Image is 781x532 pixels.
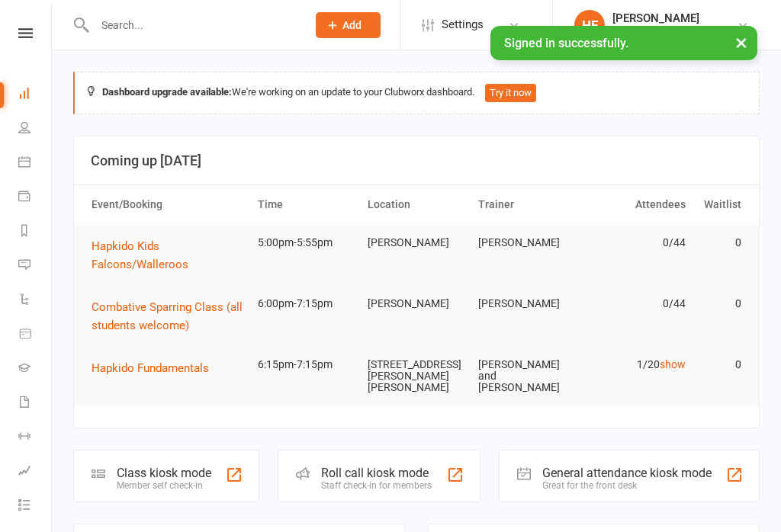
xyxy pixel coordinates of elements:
td: [STREET_ADDRESS][PERSON_NAME][PERSON_NAME] [361,347,471,406]
th: Location [361,185,471,224]
td: 0/44 [582,286,693,322]
button: Add [316,12,381,38]
th: Time [251,185,362,224]
div: HF [574,10,605,40]
td: [PERSON_NAME] [361,225,471,261]
div: Class kiosk mode [117,466,211,480]
td: 0 [693,225,747,261]
div: Member self check-in [117,480,211,491]
button: Hapkido Fundamentals [92,359,220,377]
div: [PERSON_NAME] [612,11,722,25]
a: show [660,358,686,370]
div: General attendance kiosk mode [542,466,712,480]
td: 5:00pm-5:55pm [251,225,362,261]
td: 0 [693,347,747,383]
a: Dashboard [18,78,53,112]
a: Assessments [18,455,53,489]
th: Attendees [582,185,693,224]
input: Search... [90,14,296,36]
a: Calendar [18,146,53,181]
span: Add [342,19,362,31]
a: Payments [18,181,53,215]
span: Hapkido Kids Falcons/Walleroos [92,239,188,271]
span: Settings [442,8,484,42]
span: Signed in successfully. [504,36,628,50]
a: People [18,112,53,146]
td: [PERSON_NAME] [361,286,471,322]
div: We're working on an update to your Clubworx dashboard. [73,72,760,114]
th: Trainer [471,185,582,224]
button: Try it now [485,84,536,102]
button: × [728,26,755,59]
strong: Dashboard upgrade available: [102,86,232,98]
td: [PERSON_NAME] and [PERSON_NAME] [471,347,582,406]
td: [PERSON_NAME] [471,286,582,322]
div: Roll call kiosk mode [321,466,432,480]
td: [PERSON_NAME] [471,225,582,261]
a: Product Sales [18,318,53,352]
h3: Coming up [DATE] [91,153,742,168]
td: 6:15pm-7:15pm [251,347,362,383]
div: Australian Self Defence [612,25,722,39]
button: Combative Sparring Class (all students welcome) [92,298,244,335]
div: Great for the front desk [542,480,712,491]
button: Hapkido Kids Falcons/Walleroos [92,237,244,274]
td: 0/44 [582,225,693,261]
span: Hapkido Fundamentals [92,361,209,375]
div: Staff check-in for members [321,480,432,491]
td: 1/20 [582,347,693,383]
span: Combative Sparring Class (all students welcome) [92,300,243,332]
th: Event/Booking [85,185,251,224]
td: 6:00pm-7:15pm [251,286,362,322]
td: 0 [693,286,747,322]
th: Waitlist [693,185,747,224]
a: Reports [18,215,53,249]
